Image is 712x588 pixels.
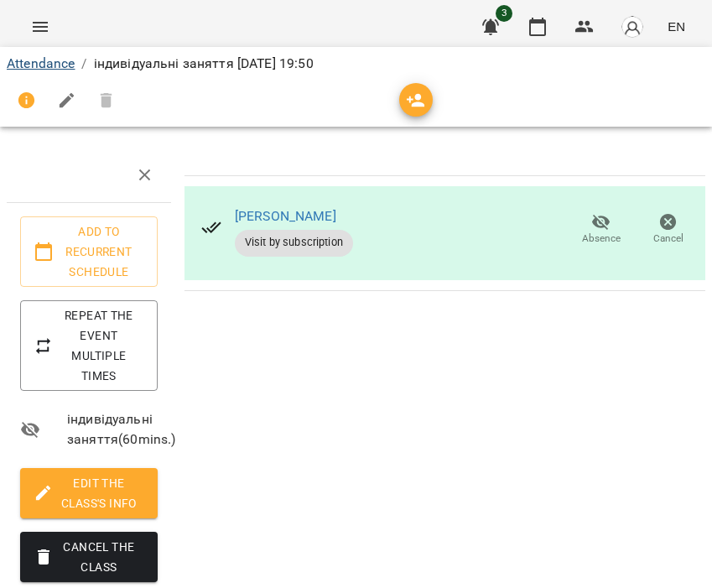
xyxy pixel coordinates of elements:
[235,208,336,224] a: [PERSON_NAME]
[635,206,702,253] button: Cancel
[34,305,144,386] span: Repeat the event multiple times
[20,300,158,391] button: Repeat the event multiple times
[20,532,158,582] button: Cancel the class
[653,232,683,246] span: Cancel
[20,216,158,287] button: Add to recurrent schedule
[668,18,685,35] span: EN
[235,235,353,250] span: Visit by subscription
[20,468,158,518] button: Edit the class's Info
[94,54,314,74] p: індивідуальні заняття [DATE] 19:50
[7,55,75,71] a: Attendance
[34,221,144,282] span: Add to recurrent schedule
[67,409,158,449] span: індивідуальні заняття ( 60 mins. )
[582,232,621,246] span: Absence
[621,15,644,39] img: avatar_s.png
[34,537,144,577] span: Cancel the class
[20,7,60,47] button: Menu
[661,11,692,42] button: EN
[34,473,144,513] span: Edit the class's Info
[7,54,705,74] nav: breadcrumb
[568,206,635,253] button: Absence
[81,54,86,74] li: /
[496,5,512,22] span: 3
